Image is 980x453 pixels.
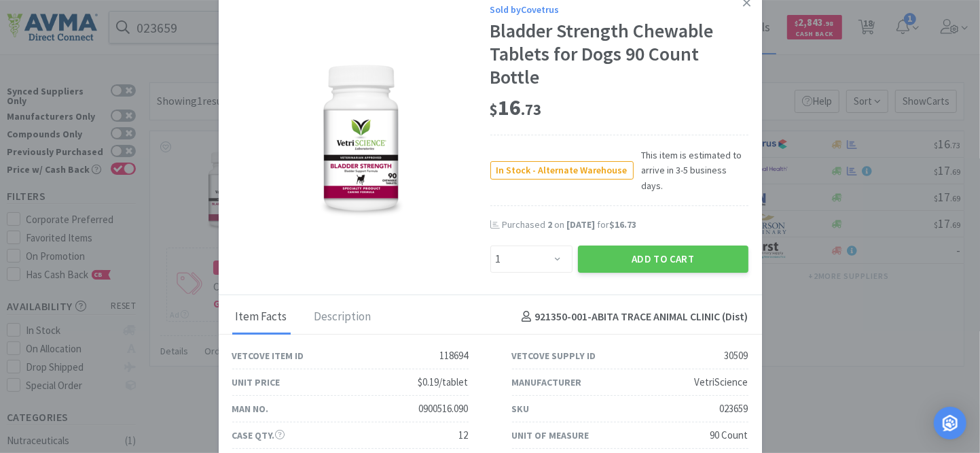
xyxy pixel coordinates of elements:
span: In Stock - Alternate Warehouse [491,162,633,179]
div: Manufacturer [512,375,582,390]
span: 16 [490,94,542,121]
div: Case Qty. [232,428,285,443]
span: 2 [548,218,553,231]
div: 023659 [720,401,748,417]
div: Vetcove Item ID [232,348,304,363]
span: . 73 [522,100,542,119]
div: Unit of Measure [512,428,589,443]
button: Add to Cart [578,246,748,273]
img: b5f3ef1ef5a4410985bfdbd3a4352d41_30509.png [304,52,418,222]
div: 12 [459,427,469,443]
div: Unit Price [232,375,280,390]
div: VetriScience [695,374,748,390]
div: SKU [512,401,530,416]
div: Sold by Covetrus [490,2,748,17]
span: $ [490,100,498,119]
div: Man No. [232,401,269,416]
div: 90 Count [710,427,748,443]
h4: 921350-001 - ABITA TRACE ANIMAL CLINIC (Dist) [516,308,748,326]
div: 30509 [725,348,748,364]
div: Vetcove Supply ID [512,348,596,363]
div: $0.19/tablet [418,374,469,390]
span: [DATE] [567,218,596,231]
div: Item Facts [232,301,291,335]
div: 118694 [440,348,469,364]
div: Description [311,301,375,335]
span: This item is estimated to arrive in 3-5 business days. [634,148,748,193]
div: Open Intercom Messenger [934,407,966,439]
span: $16.73 [610,218,637,231]
div: 0900516.090 [419,401,469,417]
div: Purchased on for [503,218,748,232]
div: Bladder Strength Chewable Tablets for Dogs 90 Count Bottle [490,20,748,88]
